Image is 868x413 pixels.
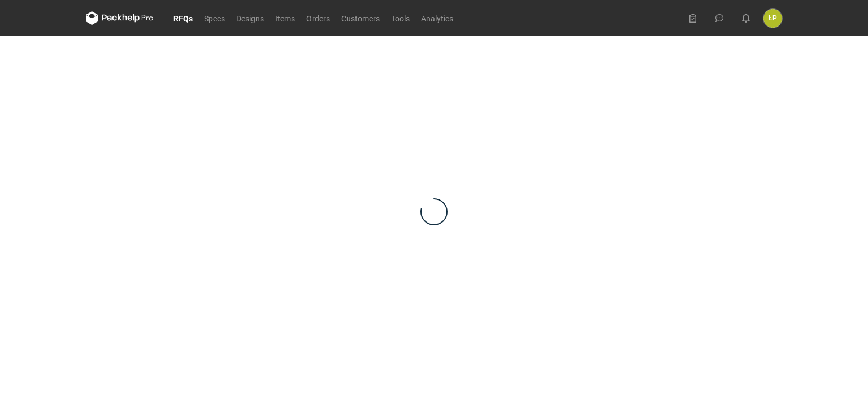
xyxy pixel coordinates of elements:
[231,11,270,25] a: Designs
[301,11,336,25] a: Orders
[385,11,415,25] a: Tools
[415,11,459,25] a: Analytics
[198,11,231,25] a: Specs
[336,11,385,25] a: Customers
[763,9,782,28] div: Łukasz Postawa
[270,11,301,25] a: Items
[168,11,198,25] a: RFQs
[763,9,782,28] button: ŁP
[86,11,154,25] svg: Packhelp Pro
